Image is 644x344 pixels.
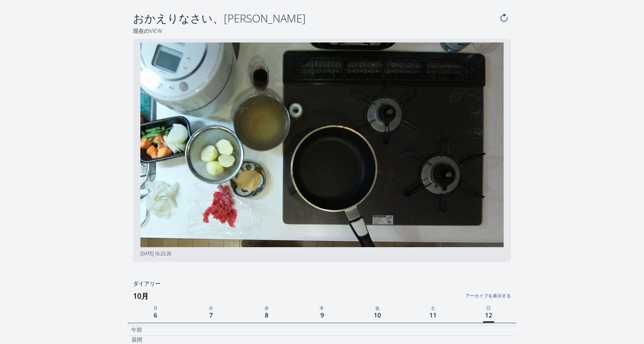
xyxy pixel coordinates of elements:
span: 7 [207,309,215,321]
span: 10 [372,309,383,321]
span: 12 [483,309,494,323]
p: 月 [128,303,183,312]
h2: 現在のView [128,27,516,35]
h2: ダイアリー [128,280,516,288]
span: 6 [152,309,159,321]
p: 午前 [131,326,142,333]
span: 9 [319,309,326,321]
p: 日 [461,303,516,312]
span: 11 [428,309,438,321]
h4: おかえりなさい、[PERSON_NAME] [133,11,497,26]
span: 8 [263,309,270,321]
p: 水 [239,303,294,312]
p: 火 [183,303,239,312]
p: 木 [294,303,350,312]
p: 昼間 [131,336,142,344]
span: [DATE] 16:23:28 [140,251,171,257]
img: 20251012162328.jpeg [140,42,504,247]
p: 土 [405,303,461,312]
a: アーカイブを表示する [381,287,511,299]
p: 金 [350,303,405,312]
h3: 10月 [133,289,516,303]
